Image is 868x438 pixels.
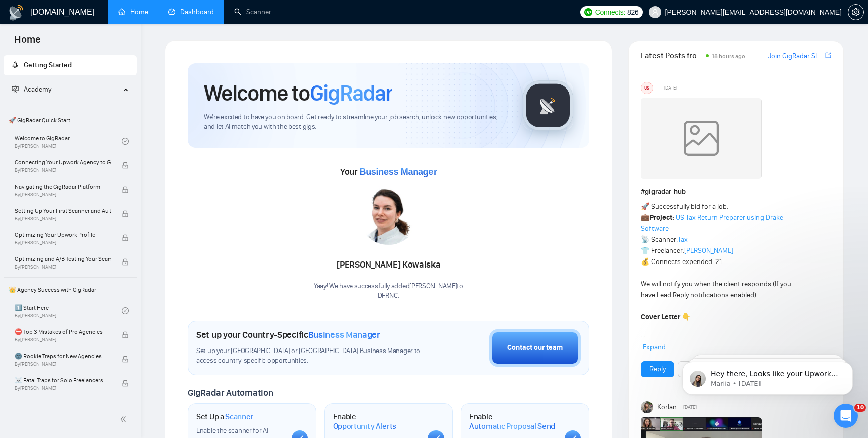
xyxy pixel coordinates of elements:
img: 1717011939186-36.jpg [358,185,418,245]
span: By [PERSON_NAME] [15,385,111,391]
span: 18 hours ago [712,53,745,60]
span: lock [122,356,129,363]
a: 1️⃣ Start HereBy[PERSON_NAME] [15,300,122,322]
iframe: Intercom notifications message [667,340,868,411]
span: By [PERSON_NAME] [15,240,111,246]
span: rocket [12,61,19,68]
span: lock [122,210,129,217]
strong: Cover Letter 👇 [641,313,690,321]
span: ☠️ Fatal Traps for Solo Freelancers [15,375,111,385]
div: Contact our team [507,342,563,354]
span: Korlan [657,402,677,413]
div: Yaay! We have successfully added [PERSON_NAME] to [314,282,463,301]
a: Tax [678,235,688,244]
button: Reply [641,361,674,377]
span: GigRadar Automation [188,387,273,398]
button: Contact our team [489,329,581,367]
h1: Set Up a [196,412,253,422]
span: Business Manager [308,329,380,340]
h1: # gigradar-hub [641,186,831,197]
span: ❌ How to get banned on Upwork [15,399,111,409]
span: By [PERSON_NAME] [15,337,111,343]
li: Getting Started [4,55,137,75]
span: setting [848,8,863,16]
span: Business Manager [359,167,437,177]
a: US Tax Return Preparer using Drake Software [641,213,783,233]
span: Optimizing and A/B Testing Your Scanner for Better Results [15,254,111,264]
div: US [641,82,653,94]
strong: Project: [649,213,674,222]
span: Latest Posts from the GigRadar Community [641,49,703,62]
img: Korlan [641,401,653,413]
span: user [652,9,659,16]
span: Getting Started [24,61,72,69]
span: 10 [854,404,866,412]
span: By [PERSON_NAME] [15,167,111,173]
span: GigRadar [310,79,392,107]
span: Academy [12,85,51,94]
img: gigradar-logo.png [523,80,573,131]
span: 🚀 GigRadar Quick Start [5,110,136,130]
span: fund-projection-screen [12,85,19,93]
span: Academy [24,85,51,94]
a: homeHome [118,8,148,16]
div: [PERSON_NAME] Kowalska [314,256,463,274]
span: Scanner [225,412,253,422]
span: lock [122,186,129,193]
span: By [PERSON_NAME] [15,264,111,270]
span: Optimizing Your Upwork Profile [15,230,111,240]
span: Connecting Your Upwork Agency to GigRadar [15,157,111,167]
span: export [825,51,831,59]
a: [PERSON_NAME] [684,246,733,255]
h1: Enable [333,412,420,431]
span: Set up your [GEOGRAPHIC_DATA] or [GEOGRAPHIC_DATA] Business Manager to access country-specific op... [196,346,427,366]
span: Opportunity Alerts [333,421,397,431]
p: DFRNC . [314,291,463,301]
span: Navigating the GigRadar Platform [15,182,111,192]
span: lock [122,258,129,266]
span: By [PERSON_NAME] [15,192,111,198]
span: ⛔ Top 3 Mistakes of Pro Agencies [15,327,111,337]
span: Home [6,32,49,53]
span: lock [122,331,129,338]
span: By [PERSON_NAME] [15,361,111,367]
a: searchScanner [234,8,271,16]
span: 🌚 Rookie Traps for New Agencies [15,351,111,361]
a: export [825,51,831,60]
a: Join GigRadar Slack Community [768,51,823,62]
img: weqQh+iSagEgQAAAABJRU5ErkJggg== [641,98,762,179]
span: lock [122,234,129,241]
a: Reply [649,364,666,375]
span: Setting Up Your First Scanner and Auto-Bidder [15,206,111,216]
span: Automatic Proposal Send [469,421,555,431]
span: 826 [627,7,638,18]
iframe: Intercom live chat [834,404,858,428]
span: double-left [120,414,130,424]
span: Your [340,166,437,178]
img: logo [8,5,24,21]
span: Expand [643,343,666,352]
h1: Set up your Country-Specific [196,329,380,340]
span: lock [122,380,129,387]
span: check-circle [122,138,129,145]
span: 👑 Agency Success with GigRadar [5,280,136,300]
span: lock [122,162,129,169]
span: By [PERSON_NAME] [15,216,111,222]
a: setting [848,8,864,16]
h1: Welcome to [204,79,392,107]
h1: Enable [469,412,557,431]
a: Welcome to GigRadarBy[PERSON_NAME] [15,130,122,152]
span: [DATE] [664,83,677,93]
span: We're excited to have you on board. Get ready to streamline your job search, unlock new opportuni... [204,113,507,132]
span: Connects: [595,7,625,18]
a: dashboardDashboard [168,8,214,16]
span: check-circle [122,307,129,314]
img: upwork-logo.png [584,8,592,16]
button: setting [848,4,864,20]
